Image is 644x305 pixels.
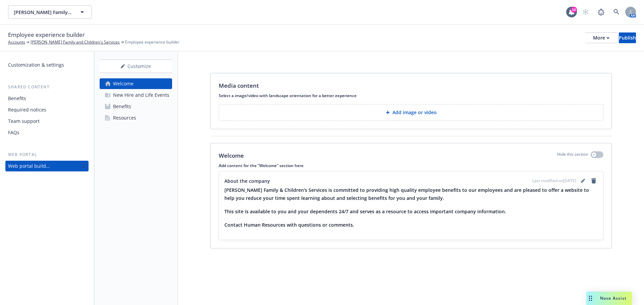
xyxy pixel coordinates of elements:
[8,39,25,45] a: Accounts
[224,222,354,228] strong: Contact Human Resources with questions or comments.
[579,5,592,19] a: Start snowing
[113,90,169,100] div: New Hire and Life Events
[619,32,636,43] button: Publish
[8,5,92,19] button: [PERSON_NAME] Family and Children's Services
[113,78,133,89] div: Welcome
[590,177,598,185] a: remove
[100,112,172,123] a: Resources
[8,127,19,138] div: FAQs
[219,93,603,98] p: Select a image/video with landscape orientation for a better experience
[100,78,172,89] a: Welcome
[113,101,131,112] div: Benefits
[619,33,636,43] div: Publish
[224,208,506,215] strong: This site is available to you and your dependents 24/7 and serves as a resource to access importa...
[8,60,64,70] div: Customization & settings
[31,39,120,45] a: [PERSON_NAME] Family and Children's Services
[100,60,172,73] div: Customize
[5,127,89,138] a: FAQs
[532,178,576,184] span: Last modified on [DATE]
[8,161,50,171] div: Web portal builder
[586,292,595,305] div: Drag to move
[571,7,577,13] div: 10
[5,161,89,171] a: Web portal builder
[219,151,244,160] p: Welcome
[392,109,437,116] p: Add image or video
[100,60,172,73] button: Customize
[579,177,587,185] a: editPencil
[8,30,85,39] span: Employee experience builder
[5,93,89,104] a: Benefits
[224,177,270,184] span: About the company
[100,101,172,112] a: Benefits
[5,116,89,127] a: Team support
[219,163,603,168] p: Add content for the "Welcome" section here
[8,116,40,127] div: Team support
[610,5,623,19] a: Search
[224,187,589,201] strong: [PERSON_NAME] Family & Children's Services is committed to providing high quality employee benefi...
[219,104,603,121] button: Add image or video
[594,5,608,19] a: Report a Bug
[5,151,89,158] div: Web portal
[586,292,632,305] button: Nova Assist
[585,32,618,43] button: More
[113,112,136,123] div: Resources
[5,60,89,70] a: Customization & settings
[100,90,172,100] a: New Hire and Life Events
[8,104,46,115] div: Required notices
[125,39,179,45] span: Employee experience builder
[600,295,627,301] span: Nova Assist
[14,9,72,16] span: [PERSON_NAME] Family and Children's Services
[219,81,259,90] p: Media content
[557,151,588,160] p: Hide this section
[8,93,26,104] div: Benefits
[593,33,609,43] div: More
[5,84,89,90] div: Shared content
[5,104,89,115] a: Required notices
